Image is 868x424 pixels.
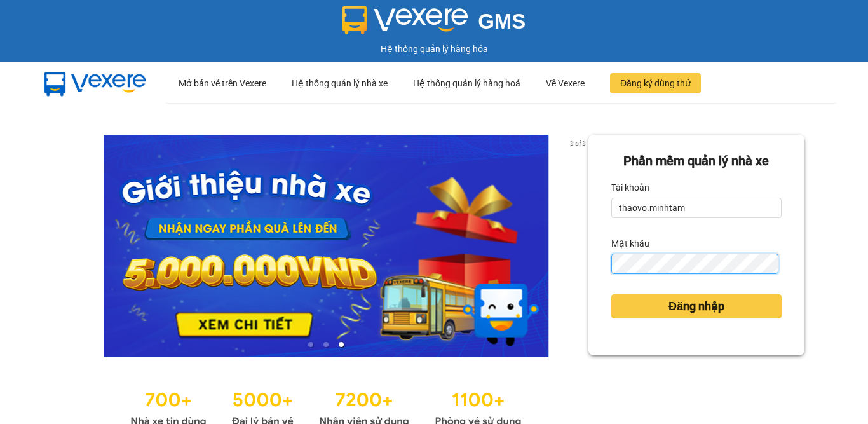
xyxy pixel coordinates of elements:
[323,342,329,347] li: slide item 2
[3,42,865,56] div: Hệ thống quản lý hàng hóa
[339,342,344,347] li: slide item 3
[611,151,782,171] div: Phần mềm quản lý nhà xe
[566,135,588,151] p: 3 of 3
[342,6,468,34] img: logo 2
[611,198,782,218] input: Tài khoản
[571,135,588,357] button: next slide / item
[413,63,520,104] div: Hệ thống quản lý hàng hoá
[610,73,701,93] button: Đăng ký dùng thử
[546,63,585,104] div: Về Vexere
[611,233,649,254] label: Mật khẩu
[342,19,526,29] a: GMS
[292,63,388,104] div: Hệ thống quản lý nhà xe
[611,294,782,318] button: Đăng nhập
[478,10,526,33] span: GMS
[668,297,724,315] span: Đăng nhập
[179,63,266,104] div: Mở bán vé trên Vexere
[64,135,81,357] button: previous slide / item
[32,62,159,104] img: mbUUG5Q.png
[620,76,691,90] span: Đăng ký dùng thử
[611,254,778,274] input: Mật khẩu
[611,177,649,198] label: Tài khoản
[308,342,313,347] li: slide item 1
